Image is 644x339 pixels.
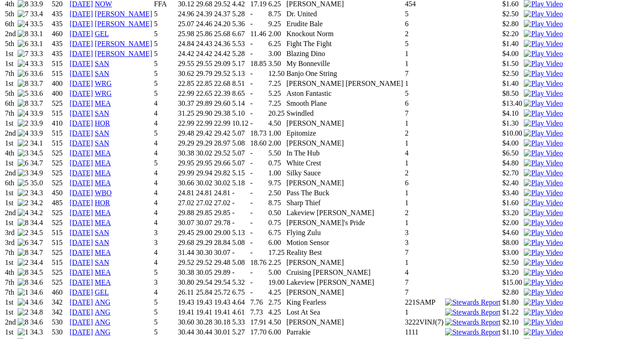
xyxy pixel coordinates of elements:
td: 5.36 [232,19,249,28]
td: 25.68 [214,29,231,38]
td: 5.25 [268,89,285,98]
img: 1 [18,288,28,297]
img: Play Video [524,298,563,306]
td: 24.42 [214,49,231,58]
img: 2 [18,308,28,316]
a: Watch Replay on Watchdog [524,259,563,266]
img: Play Video [524,169,563,177]
img: 2 [18,189,28,197]
a: [PERSON_NAME] [95,40,152,47]
a: [DATE] [70,189,93,197]
td: 22.85 [178,79,195,88]
img: Play Video [524,129,563,137]
a: [DATE] [70,159,93,167]
img: Play Video [524,308,563,316]
td: Knockout Norm [286,29,404,38]
td: 33.4 [30,9,51,19]
a: [DATE] [70,268,93,276]
a: Watch Replay on Watchdog [524,129,563,137]
a: [DATE] [70,318,93,326]
td: 3.50 [268,59,285,68]
a: View replay [524,318,563,326]
img: Play Video [524,89,563,98]
td: 24.42 [196,49,213,58]
td: 7 [404,69,444,78]
a: [DATE] [70,139,93,147]
a: Watch Replay on Watchdog [524,288,563,296]
td: My Bonneville [286,59,404,68]
td: 18.85 [250,59,267,68]
td: $4.00 [502,49,522,58]
a: SAN [95,259,109,266]
td: - [250,69,267,78]
a: GEL [95,288,109,296]
a: SAN [95,139,109,147]
td: 5.28 [232,9,249,19]
a: [DATE] [70,89,93,97]
td: 5 [404,39,444,48]
a: MEA [95,249,111,256]
a: Watch Replay on Watchdog [524,40,563,47]
img: 2 [18,199,28,207]
a: HOR [95,199,110,207]
img: 8 [18,99,28,108]
a: [DATE] [70,10,93,18]
a: Watch Replay on Watchdog [524,209,563,217]
td: 3.00 [268,49,285,58]
a: [DATE] [70,259,93,266]
a: View replay [524,298,563,306]
td: $1.40 [502,79,522,88]
a: Watch Replay on Watchdog [524,249,563,256]
a: [PERSON_NAME] [95,10,152,18]
td: 6th [5,19,16,28]
img: Play Video [524,149,563,157]
a: Watch Replay on Watchdog [524,229,563,236]
td: 12.50 [268,69,285,78]
td: 1 [404,49,444,58]
img: Play Video [524,109,563,118]
img: 4 [18,298,28,306]
td: 24.43 [196,39,213,48]
img: 8 [18,318,28,326]
td: 5 [154,39,177,48]
a: [DATE] [70,219,93,226]
a: Watch Replay on Watchdog [524,80,563,87]
td: 25.98 [178,29,195,38]
td: Fight The Fight [286,39,404,48]
a: [DATE] [70,99,93,107]
td: 29.79 [196,69,213,78]
a: [DATE] [70,169,93,177]
img: 4 [18,209,28,217]
img: Play Video [524,60,563,68]
td: 33.3 [30,49,51,58]
a: Watch Replay on Watchdog [524,169,563,177]
td: 33.3 [30,59,51,68]
img: 8 [18,249,28,257]
a: [DATE] [70,40,93,47]
td: 6.67 [232,29,249,38]
a: MEA [95,159,111,167]
td: $2.80 [502,19,522,28]
td: 5 [154,19,177,28]
td: $1.40 [502,39,522,48]
td: 22.39 [214,89,231,98]
img: 1 [18,328,28,336]
img: Play Video [524,10,563,18]
td: 1 [404,59,444,68]
td: - [250,19,267,28]
td: 2.00 [268,29,285,38]
img: Stewards Report [445,308,500,316]
a: [DATE] [70,209,93,217]
a: Watch Replay on Watchdog [524,159,563,167]
a: Watch Replay on Watchdog [524,268,563,276]
img: Play Video [524,20,563,28]
a: [DATE] [70,308,93,316]
td: - [250,49,267,58]
td: 29.52 [214,69,231,78]
img: Play Video [524,268,563,277]
td: 6th [5,99,16,108]
a: [DATE] [70,229,93,236]
a: Watch Replay on Watchdog [524,219,563,226]
a: View replay [524,308,563,316]
a: [DATE] [70,298,93,306]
